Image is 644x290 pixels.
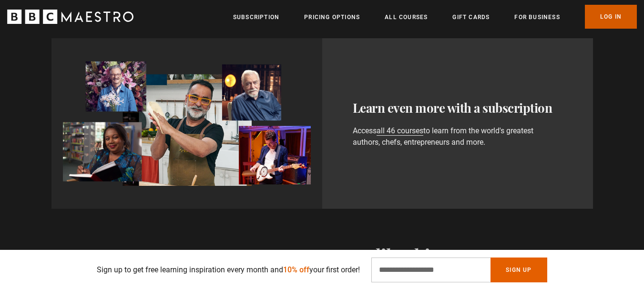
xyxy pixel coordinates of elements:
p: Sign up to get free learning inspiration every month and your first order! [97,264,360,276]
a: Pricing Options [304,12,360,22]
a: all 46 courses [377,126,423,136]
a: For business [514,12,560,22]
button: More like this [331,247,438,267]
a: All Courses [385,12,428,22]
p: Access to learn from the world's greatest authors, chefs, entrepreneurs and more. [353,125,562,148]
button: Sign Up [491,258,547,282]
button: Your Maestro [206,247,312,267]
a: Subscription [233,12,279,22]
span: 10% off [283,265,309,274]
a: Gift Cards [452,12,490,22]
nav: Primary [233,5,637,29]
a: Log In [585,5,637,29]
h3: Learn even more with a subscription [353,98,562,118]
svg: BBC Maestro [7,10,133,24]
